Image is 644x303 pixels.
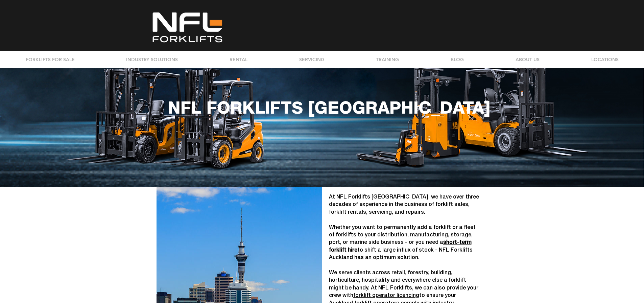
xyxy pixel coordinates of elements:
a: SERVICING [273,51,350,68]
span: NFL FORKLIFTS [GEOGRAPHIC_DATA] [168,97,491,118]
a: TRAINING [350,51,425,68]
a: short-term forklift hire [329,240,472,252]
span: Whether you want to permanently add a forklift or a fleet of forklifts to your distribution, manu... [329,225,476,260]
a: RENTAL [204,51,273,68]
img: NFL White_LG clearcut.png [149,11,226,44]
p: TRAINING [373,51,402,68]
p: SERVICING [296,51,328,68]
p: LOCATIONS [588,51,622,68]
a: forklift operator licencing [353,293,419,298]
p: INDUSTRY SOLUTIONS [123,51,181,68]
a: BLOG [425,51,490,68]
p: BLOG [447,51,467,68]
p: RENTAL [226,51,251,68]
a: INDUSTRY SOLUTIONS [100,51,204,68]
p: ABOUT US [512,51,543,68]
div: LOCATIONS [565,51,644,68]
p: FORKLIFTS FOR SALE [22,51,78,68]
span: At NFL Forklifts [GEOGRAPHIC_DATA], we have over three decades of experience in the business of f... [329,195,479,215]
div: ABOUT US [490,51,565,68]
